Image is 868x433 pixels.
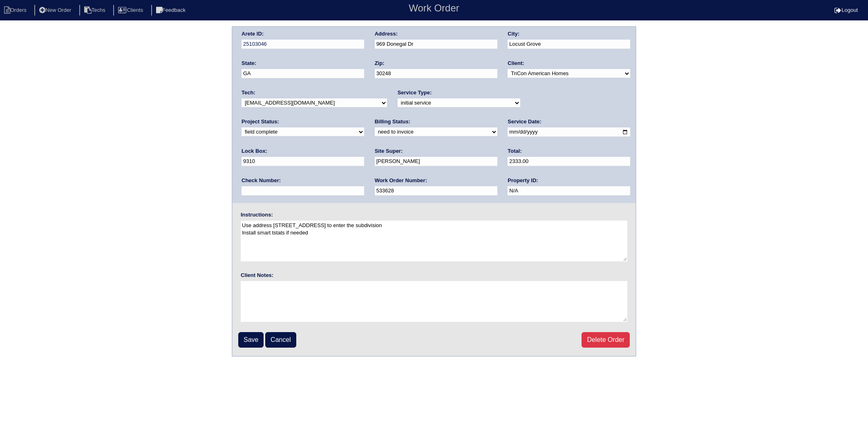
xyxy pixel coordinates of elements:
label: City: [508,30,519,38]
li: Techs [79,5,112,16]
label: Total: [508,147,521,155]
a: Logout [834,7,858,13]
a: Clients [113,7,150,13]
label: Service Date: [508,118,541,125]
label: Tech: [242,89,255,96]
li: Clients [113,5,150,16]
label: Zip: [375,60,385,67]
label: Billing Status: [375,118,410,125]
li: New Order [34,5,78,16]
label: Check Number: [242,177,281,184]
label: Project Status: [242,118,279,125]
a: Delete Order [582,332,630,348]
label: State: [242,60,256,67]
a: Cancel [265,332,296,348]
label: Client Notes: [241,272,273,279]
label: Arete ID: [242,30,264,38]
a: New Order [34,7,78,13]
label: Site Super: [375,147,403,155]
label: Service Type: [398,89,432,96]
label: Address: [375,30,398,38]
label: Work Order Number: [375,177,427,184]
input: Save [238,332,264,348]
label: Instructions: [241,211,273,219]
a: Techs [79,7,112,13]
li: Feedback [151,5,192,16]
label: Lock Box: [242,147,267,155]
label: Property ID: [508,177,538,184]
textarea: Use address [STREET_ADDRESS] to enter the subdivision Install smart tstats if needed [241,221,627,261]
input: Enter a location [375,40,497,49]
label: Client: [508,60,524,67]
